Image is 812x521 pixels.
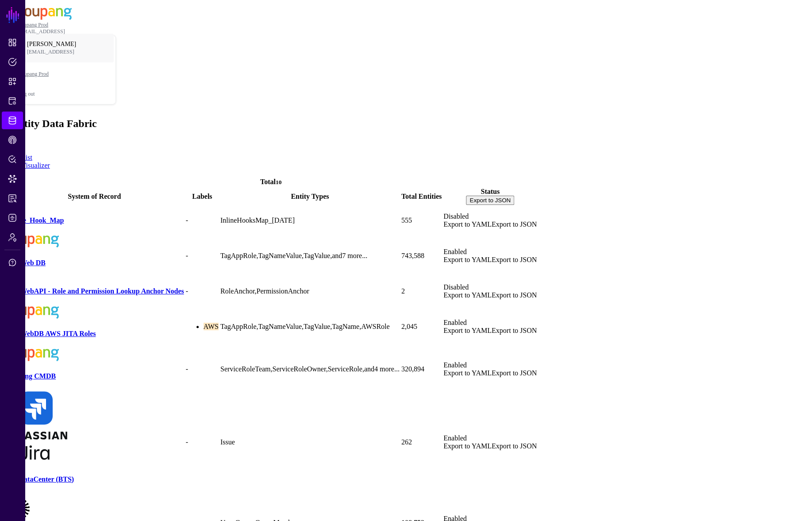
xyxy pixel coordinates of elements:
a: Export to YAML [443,327,492,334]
td: 743,588 [401,235,442,277]
a: Export to JSON [492,327,537,334]
span: CAEP Hub [8,135,17,144]
td: - [185,235,219,277]
a: Reports [2,189,23,207]
a: Dashboard [2,34,23,51]
span: Data Lens [8,174,17,183]
td: TagAppRole, TagNameValue, TagValue, and [220,235,400,277]
div: [EMAIL_ADDRESS] [18,28,116,35]
span: AWS [204,323,219,330]
td: 262 [401,391,442,493]
td: 555 [401,206,442,234]
div: Total Entities [401,193,442,201]
a: Export to JSON [492,256,537,263]
a: Jira DataCenter (BTS) [5,475,74,483]
a: List [21,154,32,161]
strong: Total [260,178,276,185]
a: Export to JSON [492,220,537,228]
span: Policies [8,58,17,66]
span: Support [8,258,17,267]
a: SGNL [5,5,20,25]
td: - [185,391,219,493]
span: Logs [8,213,17,222]
span: Snippets [8,77,17,86]
span: [EMAIL_ADDRESS] [27,49,87,55]
img: svg+xml;base64,PHN2ZyB3aWR0aD0iMTQxIiBoZWlnaHQ9IjE2NCIgdmlld0JveD0iMCAwIDE0MSAxNjQiIGZpbGw9Im5vbm... [5,391,67,464]
a: 7 more... [342,252,367,259]
img: svg+xml;base64,PHN2ZyBpZD0iTG9nbyIgeG1sbnM9Imh0dHA6Ly93d3cudzMub3JnLzIwMDAvc3ZnIiB3aWR0aD0iMTIxLj... [5,235,59,247]
a: Identity Data Fabric [2,112,23,129]
a: Export to YAML [443,442,492,450]
span: Enabled [443,361,466,369]
div: Labels [186,193,219,201]
span: [PERSON_NAME] [27,41,87,48]
a: Coupang Prod [18,22,48,28]
td: Issue [220,391,400,493]
div: Status [443,188,537,196]
img: svg+xml;base64,PHN2ZyBpZD0iTG9nbyIgeG1sbnM9Imh0dHA6Ly93d3cudzMub3JnLzIwMDAvc3ZnIiB3aWR0aD0iMTIxLj... [18,8,72,20]
a: CAEP Hub [2,131,23,149]
a: _Inline_Hook_Map [5,216,64,224]
a: Coupang CMDB [5,372,56,380]
a: Protected Systems [2,92,23,110]
td: 2,045 [401,306,442,347]
span: Enabled [443,248,466,255]
span: Entity Types [291,193,329,200]
img: svg+xml;base64,PHN2ZyBpZD0iTG9nbyIgeG1sbnM9Imh0dHA6Ly93d3cudzMub3JnLzIwMDAvc3ZnIiB3aWR0aD0iMTIxLj... [5,306,59,318]
span: Reports [8,194,17,203]
div: System of Record [5,193,184,201]
a: 4 more... [374,365,400,373]
div: Log out [18,91,115,97]
button: Export to JSON [466,196,514,205]
a: Export to YAML [443,256,492,263]
a: AuthWebDB AWS JITA Roles [5,330,96,337]
td: - [185,348,219,390]
a: Visualizer [21,162,50,169]
td: 2 [401,278,442,305]
td: ServiceRoleTeam, ServiceRoleOwner, ServiceRole, and [220,348,400,390]
small: 10 [276,179,281,185]
td: 320,894 [401,348,442,390]
a: Export to YAML [443,220,492,228]
a: Policy Lens [2,151,23,168]
img: svg+xml;base64,PHN2ZyBpZD0iTG9nbyIgeG1sbnM9Imh0dHA6Ly93d3cudzMub3JnLzIwMDAvc3ZnIiB3aWR0aD0iMTIxLj... [5,349,59,361]
a: Export to JSON [492,442,537,450]
span: Dashboard [8,38,17,47]
span: Disabled [443,283,469,291]
h2: Identity Data Fabric [4,118,808,130]
span: Policy Lens [8,155,17,164]
span: Disabled [443,212,469,220]
a: Admin [2,228,23,246]
a: Coupang Prod [18,60,115,88]
span: Admin [8,233,17,242]
td: TagAppRole, TagNameValue, TagValue, TagName, AWSRole [220,306,400,347]
a: Snippets [2,73,23,90]
a: Policies [2,53,23,71]
td: InlineHooksMap_[DATE] [220,206,400,234]
a: AuthWeb DB [5,259,46,266]
span: Identity Data Fabric [8,116,17,125]
a: Export to YAML [443,369,492,377]
span: Coupang Prod [18,71,89,77]
a: Export to JSON [492,369,537,377]
span: Protected Systems [8,96,17,105]
a: AuthWebAPI - Role and Permission Lookup Anchor Nodes [5,287,184,295]
span: Enabled [443,434,466,442]
a: Logs [2,209,23,227]
a: Data Lens [2,170,23,188]
td: - [185,278,219,305]
td: - [185,206,219,234]
a: Export to JSON [492,291,537,299]
a: Export to YAML [443,291,492,299]
span: Enabled [443,319,466,326]
td: RoleAnchor, PermissionAnchor [220,278,400,305]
